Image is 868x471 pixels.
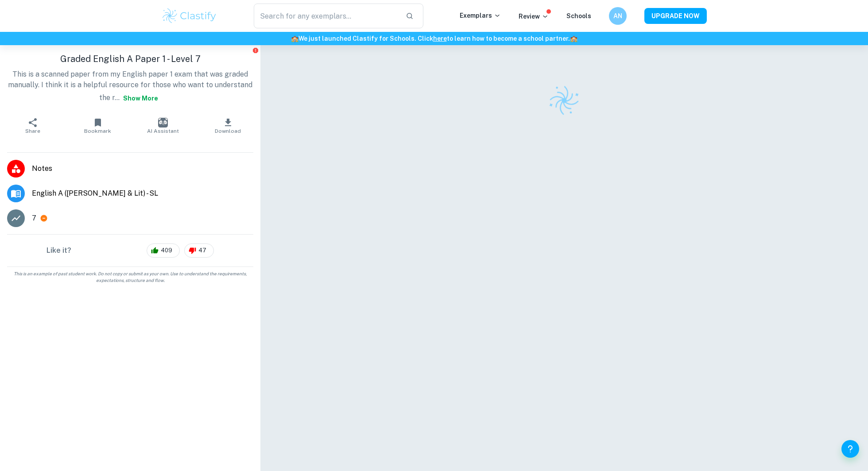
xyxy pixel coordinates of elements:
[195,113,260,138] button: Download
[7,69,253,106] p: This is a scanned paper from my English paper 1 exam that was graded manually. I think it is a he...
[570,35,577,42] span: 🏫
[32,188,253,199] span: English A ([PERSON_NAME] & Lit) - SL
[460,11,501,20] p: Exemplars
[161,7,217,25] img: Clastify logo
[545,81,584,120] img: Clastify logo
[65,113,130,138] button: Bookmark
[32,163,253,174] span: Notes
[252,47,259,54] button: Report issue
[130,113,195,138] button: AI Assistant
[291,35,298,42] span: 🏫
[25,128,40,134] span: Share
[254,4,399,28] input: Search for any exemplars...
[156,246,177,255] span: 409
[2,34,866,43] h6: We just launched Clastify for Schools. Click to learn how to become a school partner.
[215,128,241,134] span: Download
[84,128,111,134] span: Bookmark
[841,440,859,458] button: Help and Feedback
[147,128,179,134] span: AI Assistant
[147,243,180,258] div: 409
[609,7,627,25] button: AN
[120,90,162,106] button: Show more
[433,35,447,42] a: here
[644,8,707,24] button: UPGRADE NOW
[7,52,253,66] h1: Graded English A Paper 1 - Level 7
[519,12,549,21] p: Review
[613,11,623,21] h6: AN
[566,12,591,19] a: Schools
[32,213,36,224] p: 7
[4,270,257,284] span: This is an example of past student work. Do not copy or submit as your own. Use to understand the...
[194,246,211,255] span: 47
[46,245,71,256] h6: Like it?
[158,118,168,127] img: AI Assistant
[184,243,214,258] div: 47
